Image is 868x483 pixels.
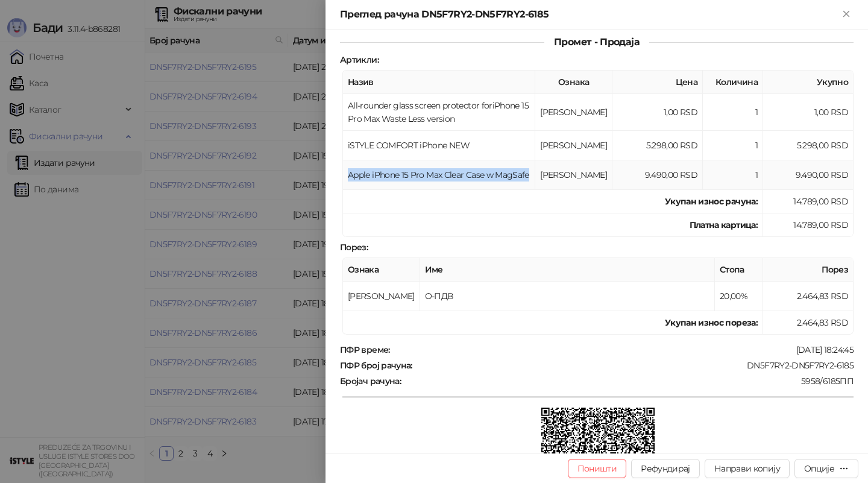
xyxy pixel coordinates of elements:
th: Порез [763,258,854,282]
button: Направи копију [705,459,790,478]
td: 2.464,83 RSD [763,282,854,311]
strong: Платна картица : [690,219,758,230]
td: iSTYLE COMFORT iPhone NEW [343,131,535,160]
td: [PERSON_NAME] [535,160,612,190]
strong: Укупан износ пореза: [665,317,758,328]
td: [PERSON_NAME] [343,282,420,311]
td: 20,00% [715,282,763,311]
div: Преглед рачуна DN5F7RY2-DN5F7RY2-6185 [340,7,839,22]
td: 5.298,00 RSD [612,131,703,160]
td: 14.789,00 RSD [763,213,854,237]
td: О-ПДВ [420,282,715,311]
strong: Порез : [340,242,368,253]
td: 14.789,00 RSD [763,190,854,213]
strong: Артикли : [340,54,379,65]
strong: ПФР број рачуна : [340,360,412,371]
td: 1 [703,94,763,131]
span: Направи копију [714,463,780,474]
th: Стопа [715,258,763,282]
td: 1 [703,131,763,160]
td: 1,00 RSD [612,94,703,131]
div: [DATE] 18:24:45 [391,344,855,355]
td: 9.490,00 RSD [763,160,854,190]
div: Опције [804,463,834,474]
span: Промет - Продаја [544,36,649,48]
th: Име [420,258,715,282]
th: Ознака [535,71,612,94]
div: DN5F7RY2-DN5F7RY2-6185 [414,360,855,371]
td: [PERSON_NAME] [535,131,612,160]
td: [PERSON_NAME] [535,94,612,131]
strong: Укупан износ рачуна : [665,196,758,207]
td: All-rounder glass screen protector foriPhone 15 Pro Max Waste Less version [343,94,535,131]
td: 5.298,00 RSD [763,131,854,160]
button: Рефундирај [631,459,700,478]
td: 9.490,00 RSD [612,160,703,190]
strong: ПФР време : [340,344,390,355]
button: Close [839,7,854,22]
td: 1,00 RSD [763,94,854,131]
td: Apple iPhone 15 Pro Max Clear Case w MagSafe [343,160,535,190]
th: Цена [612,71,703,94]
strong: Бројач рачуна : [340,376,401,387]
div: 5958/6185ПП [402,376,855,387]
td: 2.464,83 RSD [763,311,854,335]
th: Количина [703,71,763,94]
th: Назив [343,71,535,94]
button: Поништи [568,459,627,478]
th: Ознака [343,258,420,282]
button: Опције [794,459,858,478]
td: 1 [703,160,763,190]
th: Укупно [763,71,854,94]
